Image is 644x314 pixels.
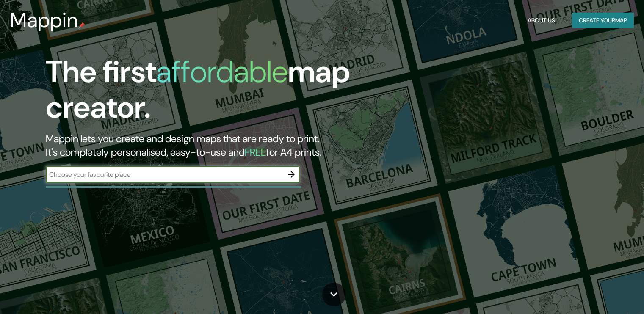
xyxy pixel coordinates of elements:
button: Create yourmap [572,13,634,28]
img: mappin-pin [78,22,85,29]
h1: The first map creator. [46,54,368,132]
h1: affordable [156,52,288,91]
button: About Us [524,13,558,28]
h2: Mappin lets you create and design maps that are ready to print. It's completely personalised, eas... [46,132,368,159]
h3: Mappin [10,8,78,32]
input: Choose your favourite place [46,170,283,179]
h5: FREE [245,146,266,159]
